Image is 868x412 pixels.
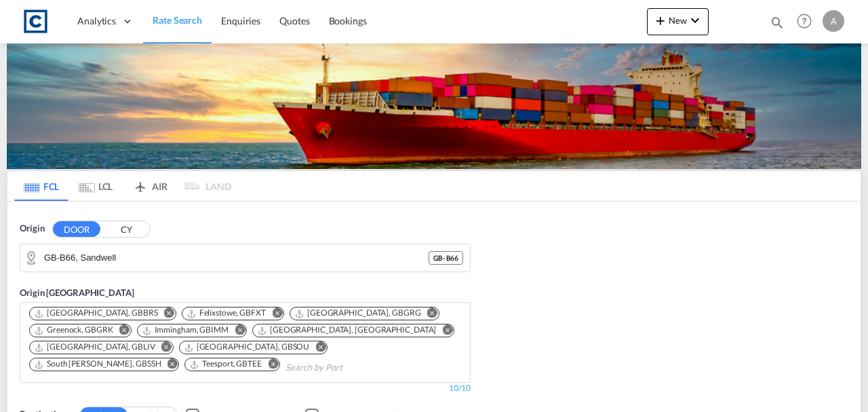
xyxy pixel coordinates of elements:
button: Remove [263,307,283,321]
md-icon: icon-magnify [770,15,785,30]
div: Grangemouth, GBGRG [294,307,421,319]
div: Press delete to remove this chip. [294,307,424,319]
div: A [823,10,844,32]
span: New [652,15,703,26]
span: Quotes [279,15,309,26]
div: Teesport, GBTEE [189,358,262,370]
input: Search by Door [44,248,429,268]
span: GB - B66 [433,253,458,263]
div: Bristol, GBBRS [34,307,158,319]
div: Help [793,10,823,34]
span: Rate Search [153,14,202,26]
span: Origin [20,222,44,236]
span: Enquiries [221,15,260,26]
md-chips-wrap: Chips container. Use arrow keys to select chips. [27,303,463,379]
span: Bookings [329,15,367,26]
div: South Shields, GBSSH [34,358,161,370]
div: Felixstowe, GBFXT [186,307,266,319]
div: Southampton, GBSOU [184,341,310,353]
div: London Gateway Port, GBLGP [257,324,436,336]
button: Remove [155,307,176,321]
div: icon-magnify [770,15,785,35]
md-pagination-wrapper: Use the left and right arrow keys to navigate between tabs [14,171,231,201]
button: Remove [158,358,178,372]
input: Search by Port [285,357,414,379]
div: Liverpool, GBLIV [34,341,155,353]
md-icon: icon-airplane [132,179,149,189]
button: Remove [111,324,131,338]
span: Analytics [77,14,116,28]
button: Remove [418,307,439,321]
md-input-container: GB-B66, Sandwell [20,244,470,271]
div: Press delete to remove this chip. [142,324,231,336]
div: Press delete to remove this chip. [34,358,163,370]
div: Immingham, GBIMM [142,324,229,336]
img: 1fdb9190129311efbfaf67cbb4249bed.jpeg [20,6,51,37]
button: icon-plus 400-fgNewicon-chevron-down [647,8,709,35]
div: Press delete to remove this chip. [34,341,158,353]
button: DOOR [53,221,100,237]
button: Remove [433,324,454,338]
div: Press delete to remove this chip. [34,307,161,319]
div: Press delete to remove this chip. [257,324,439,336]
button: Remove [259,358,279,372]
button: Remove [226,324,246,338]
md-icon: icon-chevron-down [687,12,703,29]
button: CY [102,221,150,237]
div: Greenock, GBGRK [34,324,113,336]
img: LCL+%26+FCL+BACKGROUND.png [7,43,861,169]
div: 10/10 [449,383,471,394]
md-tab-item: FCL [14,171,68,201]
button: Remove [307,341,327,355]
md-tab-item: AIR [123,171,177,201]
div: Press delete to remove this chip. [186,307,269,319]
div: Press delete to remove this chip. [184,341,313,353]
span: Origin [GEOGRAPHIC_DATA] [20,287,134,298]
span: Help [793,10,816,33]
button: Remove [153,341,173,355]
md-icon: icon-plus 400-fg [652,12,669,29]
md-tab-item: LCL [68,171,123,201]
div: Press delete to remove this chip. [189,358,264,370]
div: Press delete to remove this chip. [34,324,116,336]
